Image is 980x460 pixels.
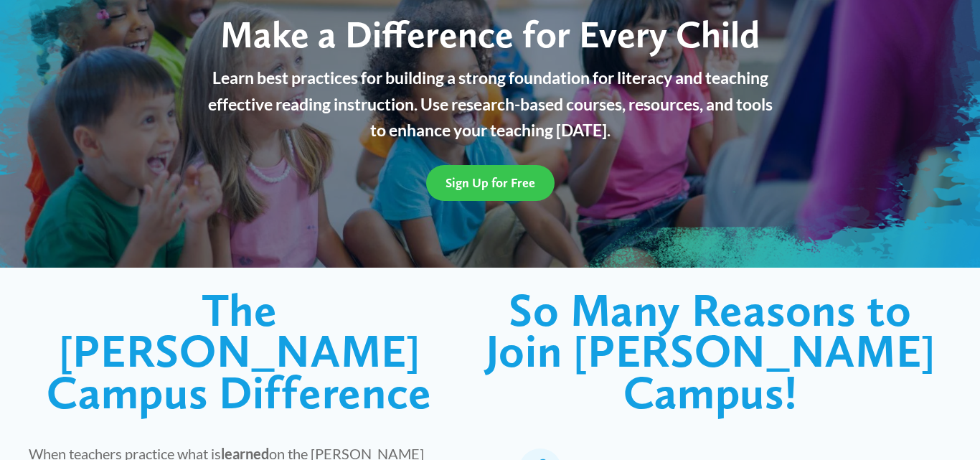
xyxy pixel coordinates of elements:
[47,282,432,420] span: The [PERSON_NAME] Campus Difference
[220,11,760,57] span: Make a Difference for Every Child
[446,175,535,190] span: Sign Up for Free
[199,65,781,144] p: Learn best practices for building a strong foundation for literacy and teaching effective reading...
[486,282,936,420] span: So Many Reasons to Join [PERSON_NAME] Campus!
[426,165,555,200] a: Sign Up for Free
